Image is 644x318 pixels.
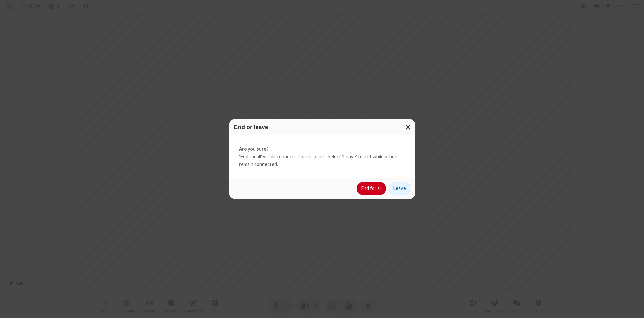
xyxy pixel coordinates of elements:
[229,135,415,178] div: 'End for all' will disconnect all participants. Select 'Leave' to exit while others remain connec...
[389,182,410,195] button: Leave
[234,124,410,130] h3: End or leave
[401,119,415,135] button: Close modal
[239,145,405,153] strong: Are you sure?
[357,182,386,195] button: End for all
